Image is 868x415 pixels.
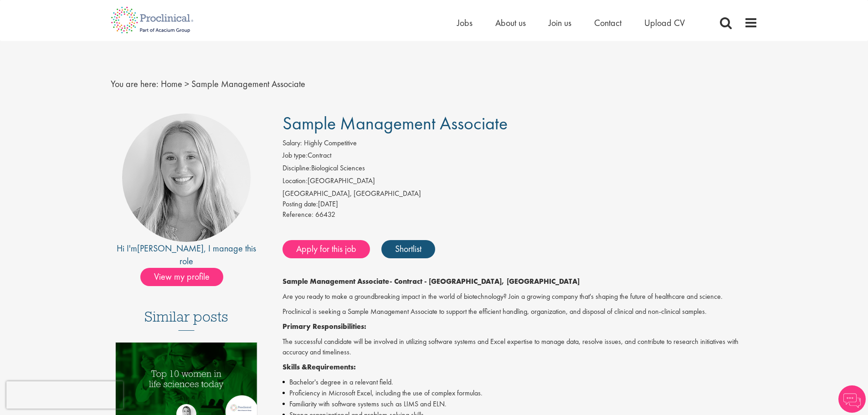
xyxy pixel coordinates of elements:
div: [DATE] [282,199,758,210]
a: Upload CV [644,17,685,29]
h3: Similar posts [144,309,228,331]
label: Location: [282,176,308,186]
strong: Skills & [282,362,307,372]
span: Highly Competitive [304,138,357,148]
span: Sample Management Associate [282,112,508,135]
p: The successful candidate will be involved in utilizing software systems and Excel expertise to ma... [282,337,758,358]
a: Contact [594,17,621,29]
a: Apply for this job [282,240,370,258]
label: Job type: [282,150,308,161]
span: Sample Management Associate [191,78,305,90]
a: Join us [549,17,571,29]
strong: Primary Responsibilities: [282,322,366,331]
li: [GEOGRAPHIC_DATA] [282,176,758,189]
span: 66432 [315,210,335,219]
a: About us [495,17,526,29]
a: Shortlist [381,240,435,258]
strong: Requirements: [307,362,356,372]
p: Are you ready to make a groundbreaking impact in the world of biotechnology? Join a growing compa... [282,292,758,302]
a: [PERSON_NAME] [137,242,204,254]
span: Posting date: [282,199,318,209]
iframe: reCAPTCHA [6,381,123,409]
img: imeage of recruiter Shannon Briggs [122,113,251,242]
strong: - Contract - [GEOGRAPHIC_DATA], [GEOGRAPHIC_DATA] [390,277,580,286]
a: Jobs [457,17,473,29]
span: View my profile [140,268,223,286]
a: View my profile [140,270,232,282]
div: [GEOGRAPHIC_DATA], [GEOGRAPHIC_DATA] [282,189,758,199]
li: Bachelor's degree in a relevant field. [282,377,758,388]
span: You are here: [111,78,159,90]
div: Hi I'm , I manage this role [111,242,262,268]
li: Biological Sciences [282,163,758,176]
label: Reference: [282,210,313,220]
strong: Sample Management Associate [282,277,390,286]
label: Salary: [282,138,302,149]
p: Proclinical is seeking a Sample Management Associate to support the efficient handling, organizat... [282,307,758,317]
li: Familiarity with software systems such as LIMS and ELN. [282,399,758,410]
li: Proficiency in Microsoft Excel, including the use of complex formulas. [282,388,758,399]
label: Discipline: [282,163,311,174]
a: breadcrumb link [161,78,182,90]
li: Contract [282,150,758,163]
img: Chatbot [838,385,866,413]
span: > [185,78,189,90]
